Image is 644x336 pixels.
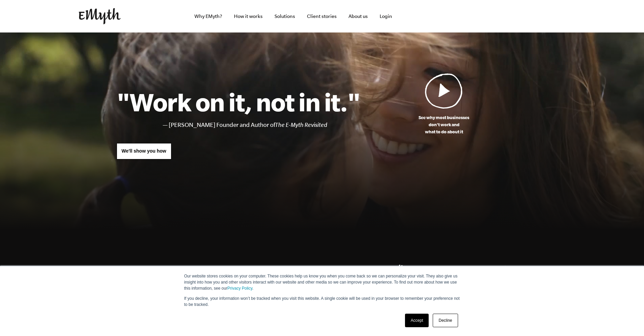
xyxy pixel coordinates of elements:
img: EMyth [79,8,121,24]
h1: "Work on it, not in it." [117,87,360,117]
a: We'll show you how [117,143,171,159]
a: Privacy Policy [228,286,253,291]
span: We'll show you how [122,148,166,154]
a: Accept [405,314,429,327]
iframe: Embedded CTA [495,9,566,24]
li: [PERSON_NAME] Founder and Author of [169,120,360,130]
p: OtterBox wouldn't be here [DATE] without [PERSON_NAME]. [398,265,528,314]
img: Play Video [425,73,463,109]
a: Decline [433,314,458,327]
h2: Proven systems. A personal mentor. [117,265,282,309]
p: If you decline, your information won’t be tracked when you visit this website. A single cookie wi... [184,295,460,308]
p: See why most businesses don't work and what to do about it [360,114,528,135]
a: See why most businessesdon't work andwhat to do about it [360,73,528,135]
iframe: Embedded CTA [420,9,491,24]
i: The E-Myth Revisited [275,121,327,128]
p: Our website stores cookies on your computer. These cookies help us know you when you come back so... [184,273,460,291]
